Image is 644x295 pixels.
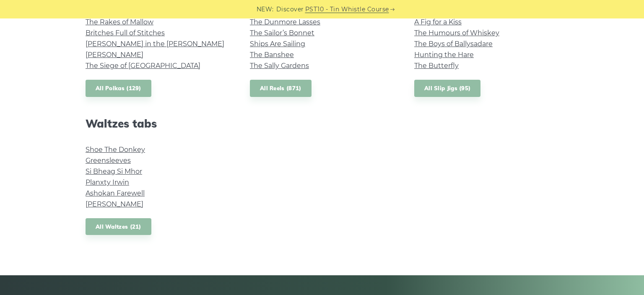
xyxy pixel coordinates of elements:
a: Shoe The Donkey [86,146,145,154]
a: The Sailor’s Bonnet [250,29,314,37]
a: All Slip Jigs (95) [414,80,480,97]
a: All Polkas (129) [86,80,151,97]
a: Hunting the Hare [414,51,474,59]
a: The Butterfly [414,62,459,70]
a: [PERSON_NAME] [86,51,143,59]
a: The Siege of [GEOGRAPHIC_DATA] [86,62,200,70]
a: A Fig for a Kiss [414,18,462,26]
a: Britches Full of Stitches [86,29,165,37]
a: The Dunmore Lasses [250,18,320,26]
span: Discover [276,5,304,14]
a: The Sally Gardens [250,62,309,70]
a: Ships Are Sailing [250,40,305,48]
span: NEW: [257,5,274,14]
h2: Waltzes tabs [86,117,230,130]
a: PST10 - Tin Whistle Course [305,5,389,14]
a: All Reels (871) [250,80,312,97]
a: [PERSON_NAME] in the [PERSON_NAME] [86,40,224,48]
a: Planxty Irwin [86,178,129,186]
a: The Rakes of Mallow [86,18,153,26]
a: Ashokan Farewell [86,189,145,197]
a: The Boys of Ballysadare [414,40,493,48]
a: All Waltzes (21) [86,218,151,235]
a: Si­ Bheag Si­ Mhor [86,167,142,175]
a: The Humours of Whiskey [414,29,499,37]
a: The Banshee [250,51,294,59]
a: [PERSON_NAME] [86,200,143,208]
a: Greensleeves [86,157,131,164]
